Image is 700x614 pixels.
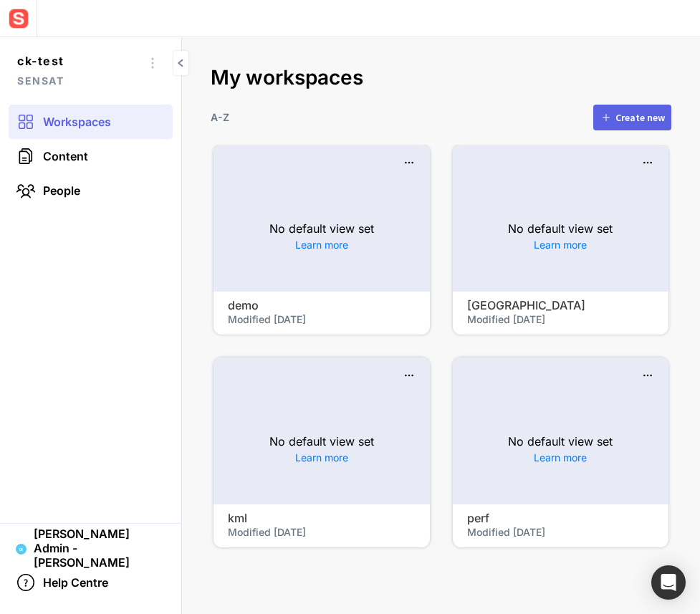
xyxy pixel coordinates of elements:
span: Modified [DATE] [467,526,545,538]
h4: demo [228,299,361,312]
span: People [43,183,80,198]
a: Learn more [295,450,348,465]
a: Help Centre [9,565,173,600]
span: [PERSON_NAME] Admin - [PERSON_NAME] [34,527,166,570]
span: Help Centre [43,575,108,590]
div: Open Intercom Messenger [651,565,686,600]
a: Learn more [295,237,348,252]
a: Workspaces [9,105,173,139]
p: No default view set [269,433,374,450]
p: No default view set [269,220,374,237]
a: Learn more [534,237,587,252]
h2: My workspaces [211,66,671,90]
a: Content [9,139,173,173]
h4: perf [467,512,600,525]
a: Learn more [534,450,587,465]
text: CK [19,547,24,552]
p: A-Z [211,110,229,125]
h4: kml [228,512,361,525]
h4: [GEOGRAPHIC_DATA] [467,299,600,312]
a: People [9,173,173,208]
img: sensat [6,6,32,32]
span: Modified [DATE] [467,313,545,325]
button: Create new [593,105,671,130]
span: ck-test [17,52,141,71]
div: Create new [615,112,665,123]
p: No default view set [508,220,613,237]
span: Modified [DATE] [228,313,306,325]
p: No default view set [508,433,613,450]
span: sensat [17,71,141,90]
span: Modified [DATE] [228,526,306,538]
span: Workspaces [43,115,111,129]
span: Content [43,149,88,163]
